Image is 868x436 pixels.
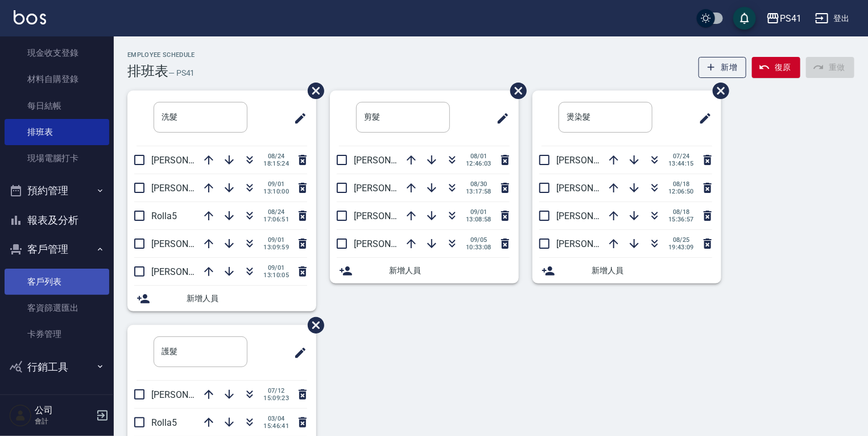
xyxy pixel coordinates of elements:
[668,236,694,244] span: 08/25
[556,211,630,221] span: [PERSON_NAME]9
[489,105,510,132] span: 修改班表的標題
[299,74,326,108] span: 刪除班表
[151,238,230,249] span: [PERSON_NAME]15
[127,286,316,311] div: 新增人員
[263,387,289,394] span: 07/12
[780,11,801,26] div: PS41
[263,272,289,279] span: 13:10:05
[752,57,800,78] button: 復原
[668,180,694,188] span: 08/18
[151,183,225,194] span: [PERSON_NAME]2
[354,183,427,194] span: [PERSON_NAME]9
[466,216,491,223] span: 13:08:58
[263,208,289,216] span: 08/24
[356,102,450,133] input: 排版標題
[668,188,694,195] span: 12:06:50
[5,321,109,347] a: 卡券管理
[154,336,247,367] input: 排版標題
[559,102,652,133] input: 排版標題
[330,258,519,283] div: 新增人員
[556,183,630,194] span: [PERSON_NAME]2
[5,40,109,66] a: 現金收支登錄
[5,352,109,382] button: 行銷工具
[35,405,93,416] h5: 公司
[187,293,307,305] span: 新增人員
[263,422,289,430] span: 15:46:41
[127,51,195,59] h2: Employee Schedule
[287,105,307,132] span: 修改班表的標題
[532,258,721,283] div: 新增人員
[151,266,225,277] span: [PERSON_NAME]9
[151,389,225,400] span: [PERSON_NAME]9
[151,211,177,221] span: Rolla5
[556,238,630,249] span: [PERSON_NAME]1
[354,211,427,221] span: [PERSON_NAME]1
[668,244,694,251] span: 19:43:09
[151,155,225,166] span: [PERSON_NAME]1
[466,160,491,167] span: 12:46:03
[704,74,731,108] span: 刪除班表
[263,188,289,195] span: 13:10:00
[35,416,93,426] p: 會計
[5,269,109,295] a: 客戶列表
[5,145,109,171] a: 現場電腦打卡
[14,10,46,24] img: Logo
[287,339,307,367] span: 修改班表的標題
[168,67,195,79] h6: — PS41
[263,216,289,223] span: 17:06:51
[502,74,528,108] span: 刪除班表
[692,105,712,132] span: 修改班表的標題
[154,102,247,133] input: 排版標題
[263,153,289,160] span: 08/24
[354,238,432,249] span: [PERSON_NAME]15
[263,394,289,402] span: 15:09:23
[263,236,289,244] span: 09/01
[5,66,109,92] a: 材料自購登錄
[668,208,694,216] span: 08/18
[263,415,289,422] span: 03/04
[811,8,854,29] button: 登出
[466,208,491,216] span: 09/01
[127,63,168,79] h3: 排班表
[668,216,694,223] span: 15:36:57
[466,188,491,195] span: 13:17:58
[354,155,427,166] span: [PERSON_NAME]2
[263,244,289,251] span: 13:09:59
[5,119,109,145] a: 排班表
[556,155,635,166] span: [PERSON_NAME]15
[5,93,109,119] a: 每日結帳
[668,160,694,167] span: 13:44:15
[263,264,289,272] span: 09/01
[668,153,694,160] span: 07/24
[263,180,289,188] span: 09/01
[762,7,806,30] button: PS41
[389,265,510,277] span: 新增人員
[5,295,109,321] a: 客資篩選匯出
[466,244,491,251] span: 10:33:08
[9,404,32,427] img: Person
[466,236,491,244] span: 09/05
[733,7,756,30] button: save
[5,205,109,235] button: 報表及分析
[151,417,177,428] span: Rolla5
[592,265,712,277] span: 新增人員
[263,160,289,167] span: 18:15:24
[466,180,491,188] span: 08/30
[466,153,491,160] span: 08/01
[299,309,326,342] span: 刪除班表
[5,235,109,264] button: 客戶管理
[698,57,747,78] button: 新增
[5,176,109,205] button: 預約管理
